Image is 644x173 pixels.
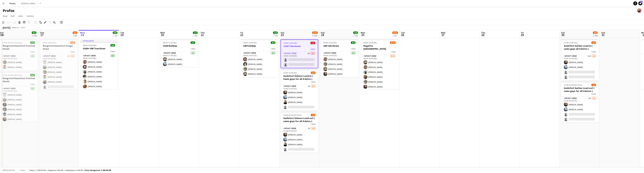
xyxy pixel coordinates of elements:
[481,31,485,34] span: Thu
[25,14,35,18] a: Comms
[361,31,365,34] span: Mon
[3,14,7,18] span: View
[3,41,22,44] span: 14:00-03:00 (13h) (Sun)
[593,34,598,37] div: 2 Jobs
[240,33,243,37] span: 22
[200,31,205,34] span: Thu
[564,84,582,86] span: 23:00-02:00 (3h) (Sun)
[281,70,318,110] app-job-card: 10:00-15:00 (5h)3/4Gadefest Odense Load in ( Same guys for all 4 dates )1 RoleSpoht Crew2A3/410:0...
[113,31,117,34] span: 8/8
[593,31,598,34] span: 4/8
[80,54,118,99] app-card-role: Spoht Crew8/808:00-16:00 (8h)[PERSON_NAME][PERSON_NAME][PERSON_NAME][PERSON_NAME][PERSON_NAME][PE...
[321,31,325,34] span: Sun
[3,8,14,13] h1: Profox
[312,34,318,37] div: 3 Jobs
[561,39,599,80] app-job-card: 10:00-15:00 (5h)2/4Gadefest Aarhus Load in ( same guys all 4 dates )1 RoleSpoht Crew11A2/410:00-1...
[280,33,284,37] span: 23
[601,33,605,37] span: 31
[110,44,115,47] span: 8/8
[40,39,78,89] app-job-card: 09:00-18:00 (9h)5/6Rungsted Havnefest Stage down1 RoleSpoht Crew1A5/609:00-18:00 (9h)[PERSON_NAME...
[564,41,577,44] span: 10:00-15:00 (5h)
[361,54,398,110] app-card-role: Spoht Crew8/1008:00-16:00 (8h)[PERSON_NAME][PERSON_NAME][PERSON_NAME][PERSON_NAME][PERSON_NAME][P...
[281,127,318,153] app-card-role: Spoht Crew2A3/423:00-02:00 (3h)[PERSON_NAME][PERSON_NAME][PERSON_NAME]
[321,39,358,77] app-job-card: 09:00-14:00 (5h)4/4u80 takedown1 RoleSpoht Crew4/409:00-14:00 (5h)[PERSON_NAME][PERSON_NAME][PERS...
[240,44,278,47] h3: u80 buildup
[561,96,599,123] app-card-role: Spoht Crew9A2/423:00-02:00 (3h)[PERSON_NAME][PERSON_NAME]
[320,33,325,37] span: 24
[9,14,16,18] a: Edit
[11,26,19,29] span: Week 33
[80,39,118,89] app-job-card: In progress08:00-16:00 (8h)8/8U160+ U80 Teardown1 RoleSpoht Crew8/808:00-16:00 (8h)[PERSON_NAME][...
[40,33,44,37] span: 17
[353,31,358,34] span: 4/4
[521,33,524,37] span: 29
[363,41,377,44] span: 08:00-16:00 (8h)
[561,31,565,34] span: Sat
[3,26,10,29] div: [DATE]
[30,41,35,44] span: 2/2
[30,74,35,76] span: 6/6
[353,34,358,37] div: 1 Job
[521,31,524,34] span: Fri
[73,34,77,37] div: 1 Job
[391,50,396,53] span: 1 Role
[323,41,337,44] span: 09:00-14:00 (5h)
[29,169,111,171] div: Salary 2 200.00 KR + Expenses 0.00 KR + Subsistence 0.00 KR =
[441,31,445,34] span: Wed
[312,31,318,34] span: 6/10
[281,51,318,68] app-card-role: Spoht Crew3A0/209:00-15:00 (6h)
[84,169,111,171] span: Total Budgeted 2 200.00 KR
[321,44,358,47] h3: u80 takedown
[561,33,565,37] span: 30
[480,33,485,37] span: 28
[351,47,356,50] span: 1 Role
[392,34,398,37] div: 1 Job
[311,72,315,74] span: 3/4
[283,114,302,116] span: 23:00-02:00 (3h) (Sun)
[160,44,198,47] h3: U160 Buildup
[193,31,198,34] span: 2/2
[18,14,23,18] span: Jobs
[32,34,37,37] div: 2 Jobs
[351,41,356,44] span: 4/4
[273,34,278,37] div: 1 Job
[311,81,315,83] span: 1 Role
[440,33,445,37] span: 27
[30,83,35,85] span: 1 Role
[281,31,284,34] span: Sat
[11,14,15,18] span: Edit
[591,93,596,95] span: 1 Role
[110,50,115,53] span: 1 Role
[281,45,318,48] h3: U160 Takedown
[200,33,205,37] span: 21
[310,42,315,44] span: 0/2
[40,31,44,34] span: Sun
[80,31,85,34] span: Mon
[361,39,398,89] app-job-card: 08:00-16:00 (8h)8/10Ragatta [GEOGRAPHIC_DATA]1 RoleSpoht Crew8/1008:00-16:00 (8h)[PERSON_NAME][PE...
[160,33,165,37] span: 20
[281,112,318,153] div: 23:00-02:00 (3h) (Sun)3/4Gadefest Odense Load out ( same guys for all 4 dates )1 RoleSpoht Crew2A...
[240,51,278,77] app-card-role: Spoht Crew4/409:00-14:00 (5h)[PERSON_NAME][PERSON_NAME][PERSON_NAME][PERSON_NAME]
[190,47,195,50] span: 1 Role
[640,1,643,3] span: 45
[561,82,599,123] app-job-card: 23:00-02:00 (3h) (Sun)2/4Gadefest Aarhus Load out ( same guys for all 4 dates )1 RoleSpoht Crew9A...
[310,48,315,50] span: 1 Role
[80,33,85,37] span: 18
[360,33,365,37] span: 25
[283,72,297,74] span: 10:00-15:00 (5h)
[281,39,318,68] div: 09:00-15:00 (6h)0/2U160 Takedown1 RoleSpoht Crew3A0/209:00-15:00 (6h)
[281,84,318,110] app-card-role: Spoht Crew2A3/410:00-15:00 (5h)[PERSON_NAME][PERSON_NAME][PERSON_NAME]
[80,47,118,50] h3: U160+ U80 Teardown
[70,41,75,44] span: 5/6
[160,39,198,67] div: 09:00-17:00 (8h)2/2U160 Buildup1 RoleSpoht Crew2/209:00-17:00 (8h)[PERSON_NAME][PERSON_NAME]
[43,41,56,44] span: 09:00-18:00 (9h)
[561,54,599,80] app-card-role: Spoht Crew11A2/410:00-15:00 (5h)[PERSON_NAME][PERSON_NAME]
[7,0,18,7] button: Profox
[193,34,197,37] div: 1 Job
[638,1,642,5] a: 45
[21,26,25,29] div: CEST
[271,41,275,44] span: 4/4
